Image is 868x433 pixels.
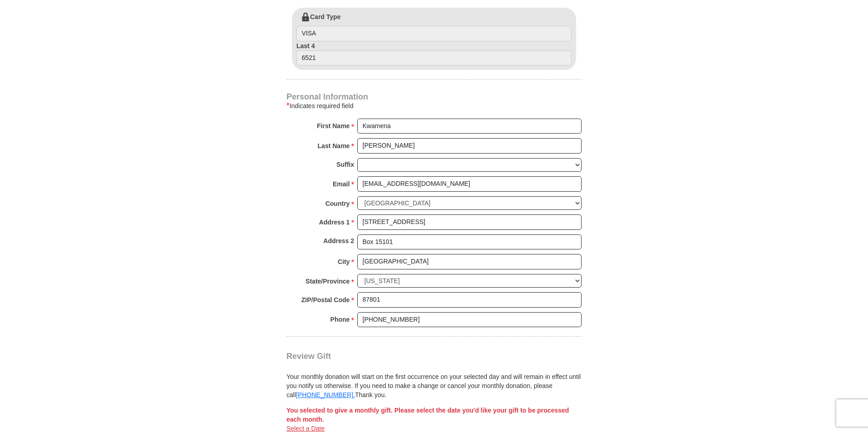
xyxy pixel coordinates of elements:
[286,425,325,432] a: Select a Date
[286,352,331,361] span: Review Gift
[325,197,350,210] strong: Country
[296,391,355,398] a: [PHONE_NUMBER].
[333,178,350,190] strong: Email
[319,216,350,229] strong: Address 1
[317,119,350,132] strong: First Name
[286,407,569,423] span: You selected to give a monthly gift. Please select the date you'd like your gift to be processed ...
[296,50,572,66] input: Last 4
[286,361,582,399] div: Your monthly donation will start on the first occurrence on your selected day and will remain in ...
[318,139,350,152] strong: Last Name
[296,26,572,41] input: Card Type
[306,275,350,288] strong: State/Province
[323,234,354,247] strong: Address 2
[286,93,582,100] h4: Personal Information
[296,12,572,41] label: Card Type
[296,41,572,66] label: Last 4
[301,294,350,306] strong: ZIP/Postal Code
[330,313,350,326] strong: Phone
[286,100,582,111] div: Indicates required field
[338,255,350,268] strong: City
[336,158,354,171] strong: Suffix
